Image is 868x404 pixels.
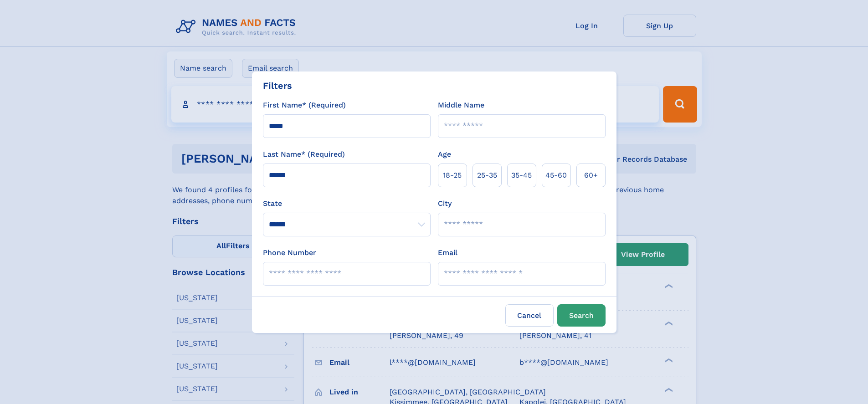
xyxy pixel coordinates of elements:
[443,170,462,181] span: 18‑25
[263,100,346,111] label: First Name* (Required)
[438,100,484,111] label: Middle Name
[511,170,532,181] span: 35‑45
[438,198,452,209] label: City
[584,170,598,181] span: 60+
[263,79,292,92] div: Filters
[438,247,457,258] label: Email
[557,304,606,327] button: Search
[505,304,554,327] label: Cancel
[545,170,567,181] span: 45‑60
[477,170,497,181] span: 25‑35
[263,247,316,258] label: Phone Number
[263,198,431,209] label: State
[263,149,345,160] label: Last Name* (Required)
[438,149,451,160] label: Age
